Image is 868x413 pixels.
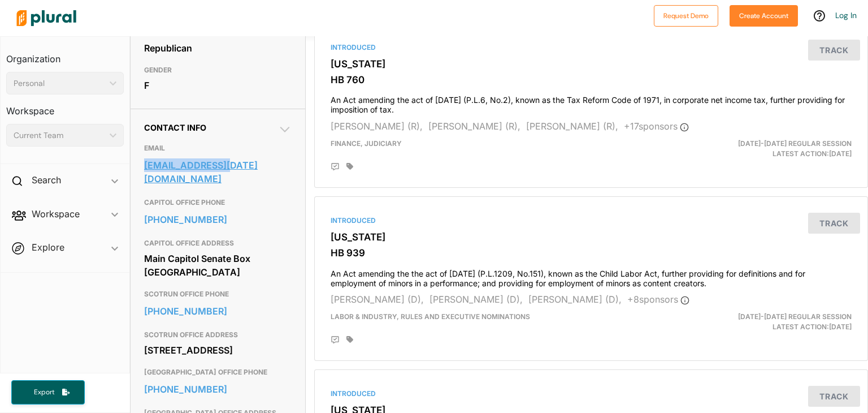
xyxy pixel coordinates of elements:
[528,294,622,305] span: [PERSON_NAME] (D),
[681,312,860,332] div: Latest Action: [DATE]
[144,77,292,94] div: F
[331,216,852,226] div: Introduced
[331,389,852,399] div: Introduced
[654,9,718,21] a: Request Demo
[429,294,523,305] span: [PERSON_NAME] (D),
[331,312,530,321] span: Labor & Industry, RULES AND EXECUTIVE NOMINATIONS
[32,174,61,186] h2: Search
[331,335,340,345] div: Add Position Statement
[730,9,798,21] a: Create Account
[6,94,124,119] h3: Workspace
[6,42,124,67] h3: Organization
[331,42,852,53] div: Introduced
[526,121,618,132] span: [PERSON_NAME] (R),
[144,63,292,77] h3: GENDER
[14,130,105,141] div: Current Team
[835,10,857,20] a: Log In
[144,342,292,359] div: [STREET_ADDRESS]
[331,58,852,70] h3: [US_STATE]
[144,365,292,379] h3: [GEOGRAPHIC_DATA] OFFICE PHONE
[331,264,852,289] h4: An Act amending the the act of [DATE] (P.L.1209, No.151), known as the Child Labor Act, further p...
[26,388,62,397] span: Export
[428,121,520,132] span: [PERSON_NAME] (R),
[144,287,292,301] h3: SCOTRUN OFFICE PHONE
[144,141,292,155] h3: EMAIL
[808,213,860,234] button: Track
[144,196,292,209] h3: CAPITOL OFFICE PHONE
[730,5,798,27] button: Create Account
[331,139,402,148] span: Finance, Judiciary
[144,157,292,187] a: [EMAIL_ADDRESS][DATE][DOMAIN_NAME]
[11,380,85,405] button: Export
[808,40,860,61] button: Track
[346,162,353,170] div: Add tags
[346,335,353,343] div: Add tags
[144,211,292,228] a: [PHONE_NUMBER]
[144,303,292,320] a: [PHONE_NUMBER]
[654,5,718,27] button: Request Demo
[144,123,206,132] span: Contact Info
[331,121,423,132] span: [PERSON_NAME] (R),
[738,139,852,148] span: [DATE]-[DATE] Regular Session
[624,121,689,132] span: + 17 sponsor s
[14,78,105,89] div: Personal
[331,162,340,171] div: Add Position Statement
[144,236,292,250] h3: CAPITOL OFFICE ADDRESS
[331,90,852,115] h4: An Act amending the act of [DATE] (P.L.6, No.2), known as the Tax Reform Code of 1971, in corpora...
[331,247,852,259] h3: HB 939
[144,381,292,398] a: [PHONE_NUMBER]
[144,40,292,57] div: Republican
[627,294,689,305] span: + 8 sponsor s
[681,139,860,159] div: Latest Action: [DATE]
[808,386,860,407] button: Track
[144,250,292,281] div: Main Capitol Senate Box [GEOGRAPHIC_DATA]
[331,294,424,305] span: [PERSON_NAME] (D),
[331,74,852,85] h3: HB 760
[331,231,852,243] h3: [US_STATE]
[738,312,852,321] span: [DATE]-[DATE] Regular Session
[144,328,292,342] h3: SCOTRUN OFFICE ADDRESS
